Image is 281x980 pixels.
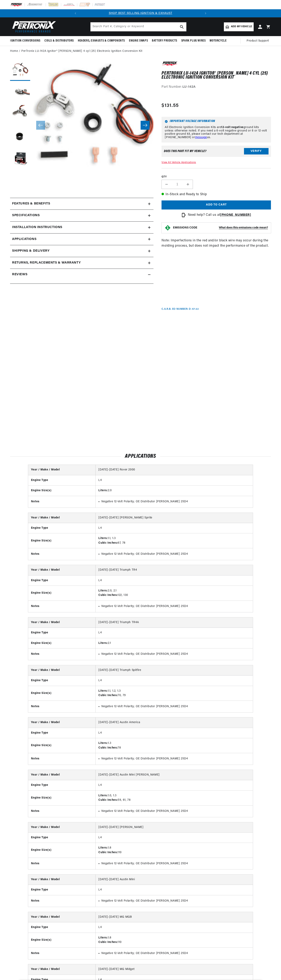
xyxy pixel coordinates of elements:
[101,757,250,761] li: Negative 12-Volt Polarity; OE Distributor [PERSON_NAME] 25D4
[10,222,153,233] summary: Installation instructions
[91,22,186,31] input: Search Part #, Category or Keyword
[28,601,96,612] th: Notes
[96,728,253,738] td: L4
[28,805,96,817] th: Notes
[96,628,253,638] td: L4
[162,161,196,164] a: View All Vehicle Applications
[96,822,253,833] td: [DATE]-[DATE] [PERSON_NAME]
[96,665,253,676] td: [DATE]-[DATE] Triumph Spitfire
[165,225,171,231] img: Emissions code
[76,36,127,46] summary: Headers, Exhausts & Components
[28,912,96,922] th: Year / Make / Model
[96,475,253,485] td: L4
[28,832,96,843] th: Engine Type
[98,794,108,797] strong: Liters:
[101,899,250,903] li: Negative 12-Volt Polarity; OE Distributor [PERSON_NAME] 25D4
[220,213,251,217] a: [PHONE_NUMBER]
[28,885,96,895] th: Engine Type
[10,39,40,43] span: Ignition Conversions
[101,951,250,956] li: Negative 12-Volt Polarity; OE Distributor [PERSON_NAME] 25D4
[221,126,244,129] strong: 12-volt negative
[101,861,250,866] li: Negative 12-Volt Polarity; OE Distributor [PERSON_NAME] 25D4
[96,922,253,933] td: L4
[96,533,253,548] td: 1.1, 1.3 67, 78
[28,858,96,869] th: Notes
[98,851,118,854] strong: Cubic Inches:
[96,964,253,975] td: [DATE]-[DATE] MG Midget
[10,149,30,170] button: Load image 5 in gallery view
[28,665,96,676] th: Year / Make / Model
[10,49,271,53] nav: breadcrumbs
[98,642,108,645] strong: Liters:
[98,694,118,697] strong: Cubic Inches:
[96,933,253,948] td: 1.8 110
[162,308,199,311] p: C.A.R.B. EO Number: D-57-22
[10,234,153,245] a: Applications
[150,36,179,46] summary: Battery Products
[96,465,253,475] td: [DATE]-[DATE] Rover 2000
[28,822,96,833] th: Year / Make / Model
[96,686,253,701] td: 1.1, 1.2, 1.3 70, 79
[28,565,96,575] th: Year / Make / Model
[152,39,177,43] span: Battery Products
[210,39,226,43] span: Motorcycle
[98,594,118,597] strong: Cubic Inches:
[98,689,108,692] strong: Liters:
[71,9,79,17] button: Translation missing: en.sections.announcements.previous_announcement
[28,575,96,586] th: Engine Type
[28,790,96,805] th: Engine Size(s)
[162,102,179,109] span: $131.55
[28,475,96,485] th: Engine Type
[173,226,197,229] strong: EMISSIONS CODE
[96,738,253,753] td: 1.3 78
[109,12,172,15] a: SHOP BEST SELLING IGNITION & EXHAUST
[141,121,149,130] button: Slide right
[36,121,45,130] button: Slide left
[28,717,96,728] th: Year / Make / Model
[224,22,254,31] a: Add my vehicle
[96,780,253,790] td: L4
[28,964,96,975] th: Year / Make / Model
[10,198,153,210] summary: Features & Benefits
[98,799,118,802] strong: Cubic Inches:
[96,885,253,895] td: L4
[28,586,96,601] th: Engine Size(s)
[162,84,271,90] div: Part Number:
[98,936,108,939] strong: Liters:
[101,552,250,556] li: Negative 12-Volt Polarity; OE Distributor [PERSON_NAME] 25D4
[28,753,96,765] th: Notes
[177,22,186,31] button: search button
[96,513,253,523] td: [DATE]-[DATE] [PERSON_NAME] Sprite
[12,225,62,230] h2: Installation instructions
[28,770,96,780] th: Year / Make / Model
[10,269,153,280] summary: Reviews
[96,565,253,575] td: [DATE]-[DATE] Triumph TR4
[98,537,108,540] strong: Liters:
[96,617,253,628] td: [DATE]-[DATE] Triumph TR4A
[96,912,253,922] td: [DATE]-[DATE] MG MGB
[28,465,96,475] th: Year / Make / Model
[162,61,271,311] div: Note: Imperfections in the red and/or black wire may occur during the molding process, but does n...
[28,701,96,712] th: Notes
[98,489,108,492] strong: Liters:
[202,9,210,17] button: Translation missing: en.sections.announcements.next_announcement
[96,523,253,533] td: L4
[10,20,56,34] img: Pertronix
[10,245,153,257] summary: Shipping & Delivery
[10,61,153,190] media-gallery: Gallery Viewer
[101,652,250,656] li: Negative 12-Volt Polarity; OE Distributor [PERSON_NAME] 25D4
[10,454,271,459] h2: Applications
[98,746,118,749] strong: Cubic Inches:
[28,738,96,753] th: Engine Size(s)
[79,11,202,16] div: 1 of 2
[28,933,96,948] th: Engine Size(s)
[182,85,196,89] strong: LU-142A
[28,648,96,660] th: Notes
[165,120,268,123] h6: Important Voltage Information
[28,676,96,686] th: Engine Type
[28,895,96,907] th: Notes
[96,790,253,805] td: 1.0, 1.3 59, 61, 78
[42,36,76,46] summary: Coils & Distributors
[162,71,271,80] h1: PerTronix LU-142A Ignitor® [PERSON_NAME] 4 cyl (25) Electronic Ignition Conversion Kit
